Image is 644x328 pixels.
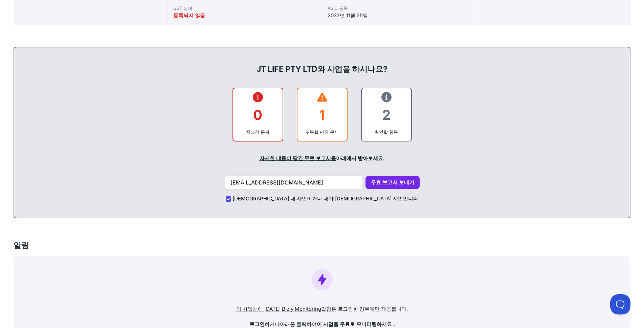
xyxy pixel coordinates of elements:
[246,129,269,135] font: 중요한 문제
[232,195,418,202] font: [DEMOGRAPHIC_DATA] 내 사업이거나 내가 [DEMOGRAPHIC_DATA] 사업입니다
[253,107,262,123] font: 0
[328,12,368,19] font: 2022년 11월 25일
[260,155,336,161] a: 자세한 내용이 담긴 무료 보고서를
[257,64,387,74] font: JT LIFE PTY LTD와 사업을 하시나요?
[610,294,630,314] iframe: 고객 지원 전환
[225,175,363,190] input: 귀하의 이메일 주소
[265,321,280,327] font: 하거나
[328,5,348,11] font: ASIC 등록
[236,306,321,312] a: 이 사업체에 [DATE] Bizly Monitoring
[371,179,414,185] font: 무료 보고서 보내기
[375,129,398,135] font: 확인할 항목
[365,176,420,189] button: 무료 보고서 보내기
[14,241,29,250] font: 알림
[319,107,325,123] font: 1
[321,306,408,312] font: 알림은 로그인한 경우에만 제공됩니다.
[173,12,205,19] font: 등록되지 않음
[280,321,317,327] font: 아래를 클릭하여
[383,155,385,161] font: .
[317,321,395,327] font: 이 사업을 무료로 모니터링하세요 .
[336,155,383,161] font: 아래에서 받아보세요
[173,5,192,11] font: GST 상태
[249,321,265,327] font: 로그인
[305,129,339,135] font: 주목할 만한 문제
[382,107,391,123] font: 2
